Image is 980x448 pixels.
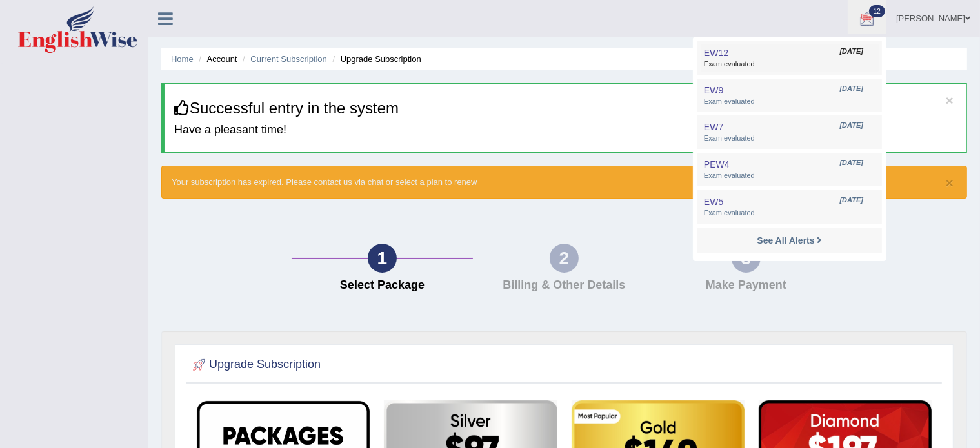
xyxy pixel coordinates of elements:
[946,176,954,190] button: ×
[704,159,730,170] span: PEW4
[704,48,728,58] span: EW12
[869,5,885,17] span: 12
[661,279,830,292] h4: Make Payment
[701,156,879,183] a: PEW4 [DATE] Exam evaluated
[704,122,723,132] span: EW7
[946,93,954,107] button: ×
[701,119,879,146] a: EW7 [DATE] Exam evaluated
[479,279,648,292] h4: Billing & Other Details
[840,121,863,131] span: [DATE]
[330,53,421,65] li: Upgrade Subscription
[701,44,879,72] a: EW12 [DATE] Exam evaluated
[701,193,879,220] a: EW5 [DATE] Exam evaluated
[704,97,875,107] span: Exam evaluated
[701,82,879,109] a: EW9 [DATE] Exam evaluated
[190,355,321,375] h2: Upgrade Subscription
[161,166,967,199] div: Your subscription has expired. Please contact us via chat or select a plan to renew
[704,133,875,144] span: Exam evaluated
[757,235,814,246] strong: See All Alerts
[840,158,863,168] span: [DATE]
[840,195,863,206] span: [DATE]
[195,53,237,65] li: Account
[171,54,194,64] a: Home
[704,59,875,70] span: Exam evaluated
[704,85,723,95] span: EW9
[250,54,327,64] a: Current Subscription
[550,244,579,273] div: 2
[704,171,875,181] span: Exam evaluated
[174,124,957,137] h4: Have a pleasant time!
[754,233,825,248] a: See All Alerts
[298,279,467,292] h4: Select Package
[704,197,723,207] span: EW5
[840,84,863,94] span: [DATE]
[368,244,397,273] div: 1
[840,46,863,57] span: [DATE]
[174,100,957,117] h3: Successful entry in the system
[704,208,875,219] span: Exam evaluated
